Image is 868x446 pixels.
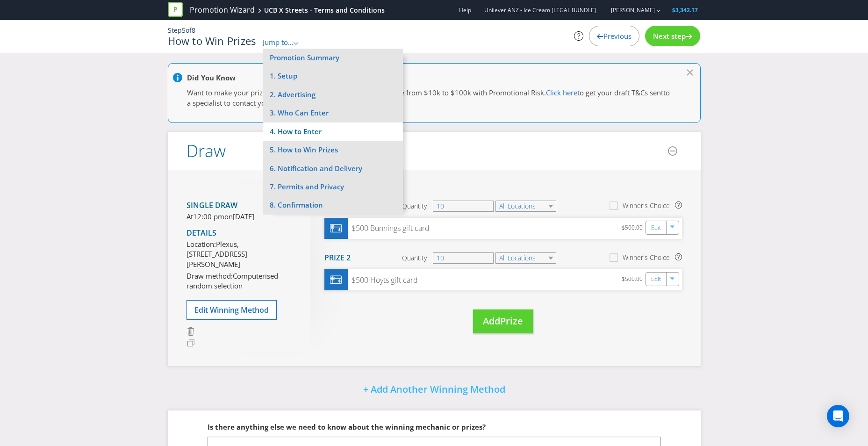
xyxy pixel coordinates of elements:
a: Help [459,6,471,14]
h4: Single draw [187,201,296,210]
a: 3. Who Can Enter [263,104,403,122]
span: Is there anything else we need to know about the winning mechanic or prizes? [208,422,486,432]
span: 5 [182,26,186,35]
a: 7. Permits and Privacy [263,178,403,196]
div: $500 Hoyts gift card [348,275,418,286]
span: Quantity [402,201,427,211]
span: Want to make your prizing budget work harder? Increase your prize from $10k to $100k with Promoti... [187,88,546,97]
span: Edit Winning Method [194,305,269,315]
h4: Details [187,229,296,237]
a: 1. Setup [263,67,403,85]
h1: How to Win Prizes [168,35,256,46]
div: $500 Bunnings gift card [348,223,430,234]
div: $500.00 [622,223,646,234]
span: At [187,212,193,221]
span: 8 [192,26,195,35]
span: Draw method: [187,271,233,281]
span: Step [168,26,182,35]
a: 8. Confirmation [263,196,403,214]
h2: Draw [187,142,226,160]
a: [PERSON_NAME] [602,6,655,14]
span: Plexus, [STREET_ADDRESS][PERSON_NAME] [187,239,247,269]
button: + Add Another Winning Method [339,380,529,400]
span: to get your draft T&Cs sentto a specialist to contact you with further details. [187,88,670,107]
a: 5. How to Win Prizes [263,141,403,159]
button: AddPrize [473,309,533,333]
a: Edit [651,223,661,233]
button: Edit Winning Method [187,300,277,320]
div: Open Intercom Messenger [827,405,849,427]
span: Previous [603,31,631,41]
a: 6. Notification and Delivery [263,159,403,178]
span: Quantity [402,253,427,263]
span: on [224,212,233,221]
h4: Prize 2 [324,254,351,262]
div: UCB X Streets - Terms and Conditions [264,6,385,15]
a: Edit [651,274,661,285]
span: Jump to... [263,37,294,47]
span: Add [483,315,500,327]
span: + Add Another Winning Method [363,383,505,396]
a: 4. How to Enter [263,122,403,141]
span: 12:00 pm [193,212,224,221]
span: of [186,26,192,35]
span: $3,342.17 [672,6,698,14]
a: Promotion Wizard [190,5,255,15]
span: Unilever ANZ - Ice Cream [LEGAL BUNDLE] [484,6,596,14]
div: Winner's Choice [623,253,670,262]
a: Promotion Summary [270,53,339,62]
div: Winner's Choice [623,201,670,210]
span: Next step [653,31,686,41]
span: Location: [187,239,216,249]
a: 2. Advertising [263,86,403,104]
a: Click here [546,88,577,97]
div: $500.00 [622,274,646,286]
span: [DATE] [233,212,254,221]
span: Computerised random selection [187,271,278,290]
span: Prize [500,315,523,327]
